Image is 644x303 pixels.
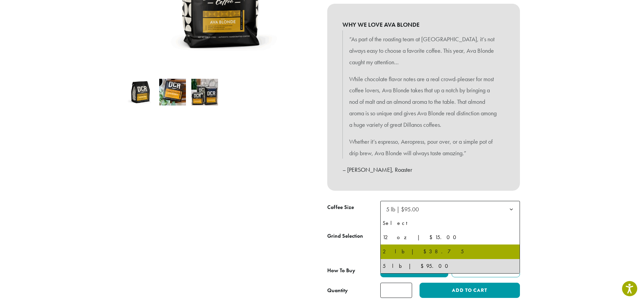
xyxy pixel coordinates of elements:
[380,283,412,298] input: Product quantity
[159,79,186,106] img: Ava Blonde - Image 2
[349,73,498,131] p: While chocolate flavor notes are a real crowd-pleaser for most coffee lovers, Ava Blonde takes th...
[327,267,355,274] span: How To Buy
[327,231,380,241] label: Grind Selection
[383,203,426,216] span: 5 lb | $95.00
[349,33,498,68] p: “As part of the roasting team at [GEOGRAPHIC_DATA], it’s not always easy to choose a favorite cof...
[383,247,518,257] div: 2 lb | $38.75
[342,164,505,176] p: – [PERSON_NAME], Roaster
[327,203,380,212] label: Coffee Size
[381,216,520,230] li: Select
[191,79,218,106] img: Ava Blonde - Image 3
[420,283,520,298] button: Add to cart
[342,19,505,30] b: WHY WE LOVE AVA BLONDE
[380,201,520,217] span: 5 lb | $95.00
[386,205,419,213] span: 5 lb | $95.00
[349,136,498,159] p: Whether it’s espresso, Aeropress, pour over, or a simple pot of drip brew, Ava Blonde will always...
[383,232,518,242] div: 12 oz | $15.00
[327,286,348,295] div: Quantity
[383,261,518,271] div: 5 lb | $95.00
[127,79,154,106] img: Ava Blonde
